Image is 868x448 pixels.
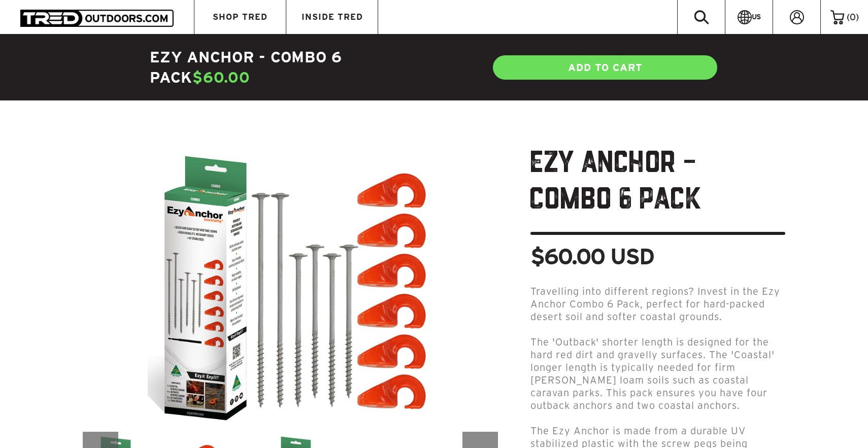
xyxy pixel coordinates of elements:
[530,146,785,235] h1: Ezy Anchor - Combo 6 pack
[150,47,434,88] h4: Ezy Anchor - Combo 6 pack
[20,10,174,26] img: TRED Outdoors America
[213,13,268,21] span: SHOP TRED
[530,336,785,412] p: The 'Outback' shorter length is designed for the hard red dirt and gravelly surfaces. The 'Coasta...
[492,54,718,81] a: ADD TO CART
[530,285,785,323] p: Travelling into different regions? Invest in the Ezy Anchor Combo 6 Pack, perfect for hard-packed...
[148,146,433,432] img: EzyAnchor6Pack2_700x.jpg
[192,69,250,86] span: $60.00
[302,13,363,21] span: INSIDE TRED
[847,13,859,22] span: ( )
[830,10,844,24] img: cart-icon
[530,245,654,267] span: $60.00 USD
[850,12,856,22] span: 0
